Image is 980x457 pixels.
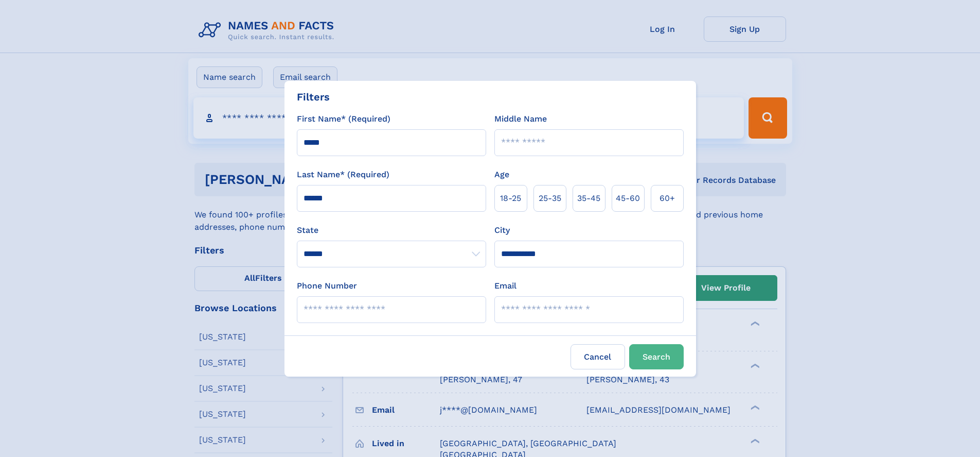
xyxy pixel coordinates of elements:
label: First Name* (Required) [297,113,390,125]
button: Search [629,344,684,369]
label: City [494,224,510,236]
span: 25‑35 [539,192,561,205]
label: Middle Name [494,113,547,125]
span: 35‑45 [577,192,600,205]
label: Cancel [571,344,625,369]
label: Email [494,280,516,292]
label: Phone Number [297,280,357,292]
span: 60+ [660,192,675,205]
label: Age [494,168,509,181]
label: Last Name* (Required) [297,168,389,181]
div: Filters [297,89,330,105]
span: 45‑60 [616,192,640,205]
span: 18‑25 [500,192,521,205]
label: State [297,224,486,236]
